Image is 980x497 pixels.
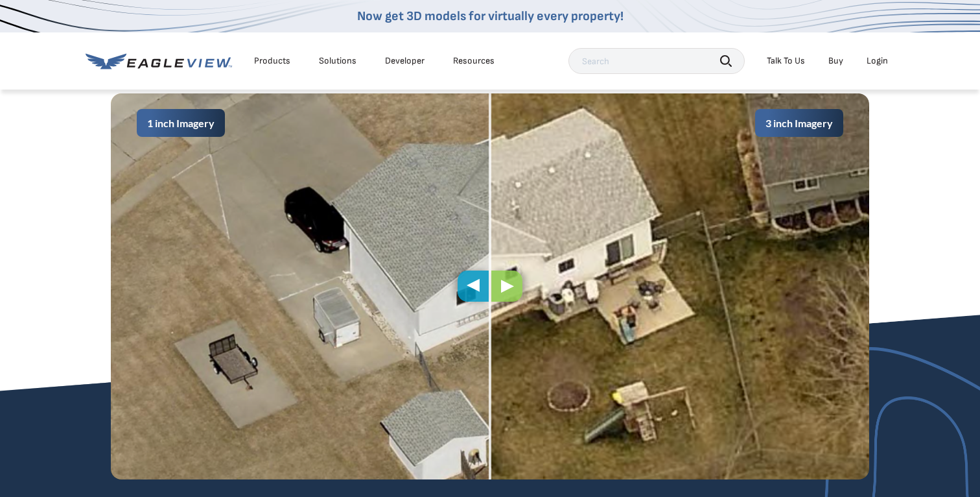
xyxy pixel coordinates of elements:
div: Solutions [319,55,356,67]
a: Developer [385,55,425,67]
div: Products [254,55,290,67]
div: 3 inch Imagery [755,109,843,137]
input: Search [568,48,745,74]
div: 1 inch Imagery [137,109,225,137]
div: Talk To Us [767,55,805,67]
div: Login [867,55,888,67]
a: Buy [828,55,843,67]
a: Now get 3D models for virtually every property! [357,8,624,24]
div: Resources [453,55,495,67]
